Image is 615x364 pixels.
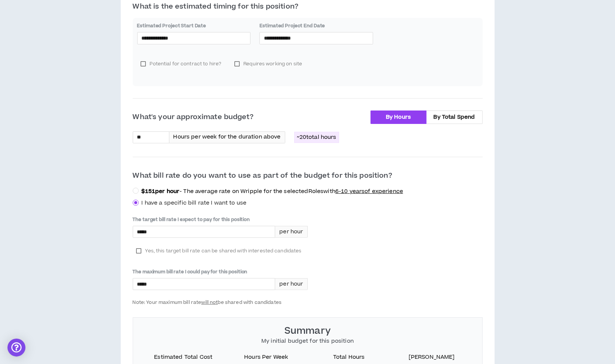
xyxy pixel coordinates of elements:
[142,199,247,207] span: I have a specific bill rate I want to use
[335,187,403,195] span: 6-10 years of experience
[275,278,307,290] div: per hour
[275,226,307,238] div: per hour
[294,132,339,143] p: ~ 20 total hours
[133,169,483,181] p: What bill rate do you want to use as part of the budget for this position?
[142,188,403,195] p: - The average rate on Wripple for the selected Roles with
[386,113,411,121] span: By Hours
[173,133,281,141] p: Hours per week for the duration above
[137,58,225,69] label: Potential for contract to hire?
[261,325,354,337] p: Summary
[133,298,308,305] p: Note: Your maximum bill rate be shared with candidates
[133,268,308,275] label: The maximum bill rate I could pay for this position
[7,339,25,357] div: Open Intercom Messenger
[231,58,306,69] label: Requires working on site
[133,112,253,122] p: What's your approximate budget?
[133,1,483,12] p: What is the estimated timing for this position?
[201,299,218,306] span: will not
[259,22,373,29] label: Estimated Project End Date
[145,247,302,255] span: Yes, this target bill rate can be shared with interested candidates
[137,22,251,29] label: Estimated Project Start Date
[142,187,180,195] strong: $ 151 per hour
[133,216,308,223] label: The target bill rate I expect to pay for this position
[434,113,475,121] span: By Total Spend
[261,337,354,345] p: My initial budget for this position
